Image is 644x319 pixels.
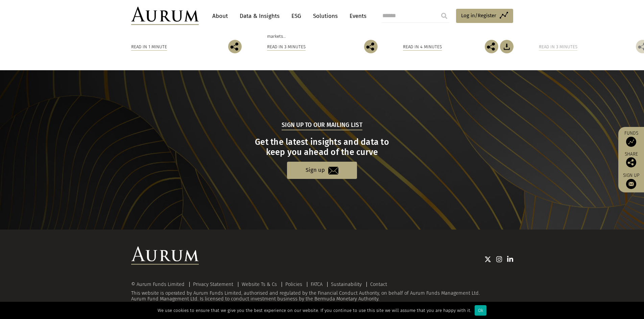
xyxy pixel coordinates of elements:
div: Ok [475,305,486,316]
img: Share this post [626,157,636,167]
div: Read in 4 minutes [403,43,442,51]
span: Log in/Register [461,11,496,20]
img: Download Article [500,40,514,53]
a: Events [346,10,366,22]
img: Twitter icon [484,256,491,263]
a: Sign up [287,162,357,179]
a: Sign up [622,172,641,189]
a: Solutions [310,10,341,22]
a: Data & Insights [236,10,283,22]
a: Website Ts & Cs [242,281,277,287]
a: Privacy Statement [193,281,233,287]
div: Share [622,152,641,167]
img: Share this post [364,40,378,53]
img: Sign up to our newsletter [626,179,636,189]
a: Sustainability [331,281,362,287]
img: Linkedin icon [507,256,513,263]
a: FATCA [311,281,323,287]
a: About [209,10,231,22]
div: This website is operated by Aurum Funds Limited, authorised and regulated by the Financial Conduc... [131,282,513,302]
a: Log in/Register [456,9,513,23]
img: Access Funds [626,137,636,147]
a: Policies [285,281,302,287]
img: Aurum Logo [131,246,199,265]
h3: Get the latest insights and data to keep you ahead of the curve [132,137,512,157]
a: Funds [622,130,641,147]
a: ESG [288,10,305,22]
img: Aurum [131,7,199,25]
div: Read in 1 minute [131,43,167,51]
img: Instagram icon [496,256,502,263]
input: Submit [437,9,451,23]
div: © Aurum Funds Limited [131,282,188,287]
div: Read in 3 minutes [539,43,577,51]
a: Contact [370,281,387,287]
img: Share this post [485,40,498,53]
div: Read in 3 minutes [267,43,306,51]
img: Share this post [228,40,242,53]
h5: Sign up to our mailing list [282,121,362,130]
